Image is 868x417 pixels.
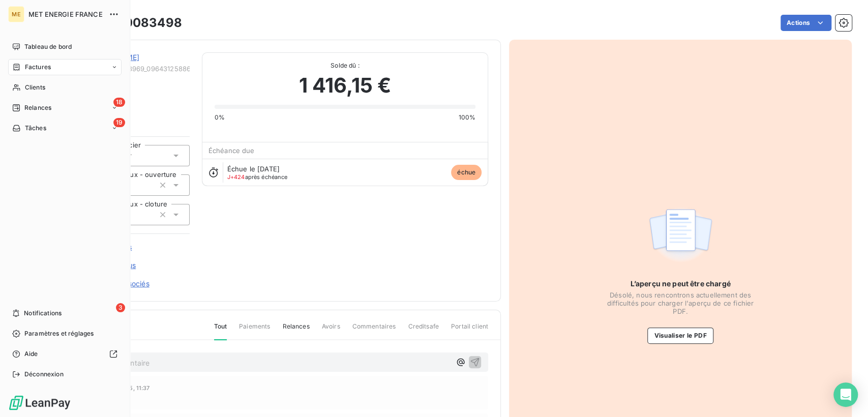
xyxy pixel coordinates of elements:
[227,173,245,181] span: J+424
[322,322,340,339] span: Avoirs
[24,329,94,338] span: Paramètres et réglages
[80,65,190,73] span: METFRA000003969_09643125886501-CA1
[116,303,125,312] span: 3
[113,118,125,127] span: 19
[239,322,270,339] span: Paiements
[408,322,439,339] span: Creditsafe
[599,291,762,315] span: Désolé, nous rencontrons actuellement des difficultés pour charger l'aperçu de ce fichier PDF.
[352,322,396,339] span: Commentaires
[28,10,103,18] span: MET ENERGIE FRANCE
[25,83,45,92] span: Clients
[451,165,482,180] span: échue
[24,349,38,359] span: Aide
[113,98,125,107] span: 18
[208,146,255,155] span: Échéance due
[8,395,71,411] img: Logo LeanPay
[451,322,488,339] span: Portail client
[215,113,225,122] span: 0%
[25,124,46,133] span: Tâches
[24,42,72,51] span: Tableau de bord
[214,322,227,340] span: Tout
[227,174,288,180] span: après échéance
[95,14,182,32] h3: F-000083498
[833,382,858,407] div: Open Intercom Messenger
[24,370,64,379] span: Déconnexion
[8,346,122,362] a: Aide
[647,327,713,344] button: Visualiser le PDF
[25,63,51,72] span: Factures
[227,165,280,173] span: Échue le [DATE]
[24,309,62,318] span: Notifications
[24,103,51,112] span: Relances
[458,113,475,122] span: 100%
[215,61,475,70] span: Solde dû :
[299,70,392,101] span: 1 416,15 €
[282,322,309,339] span: Relances
[630,279,730,289] span: L’aperçu ne peut être chargé
[781,15,831,31] button: Actions
[8,6,24,22] div: ME
[648,203,713,266] img: Empty state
